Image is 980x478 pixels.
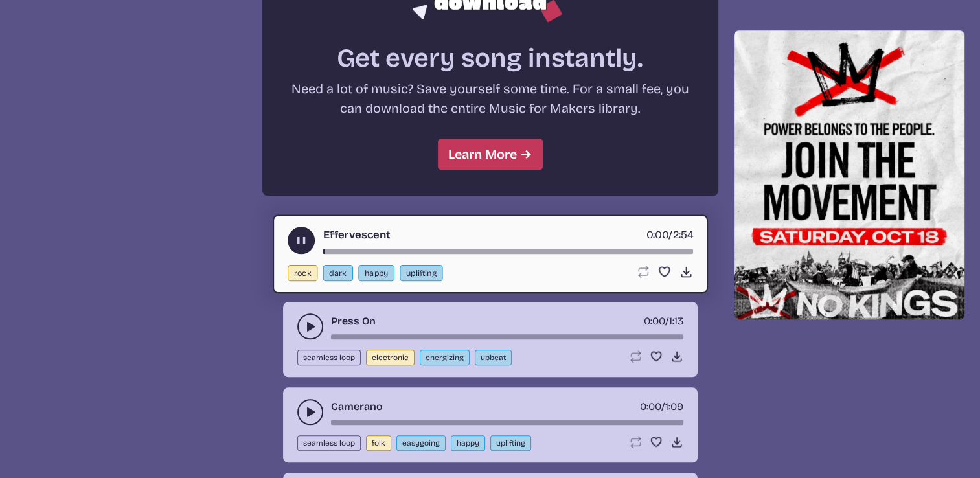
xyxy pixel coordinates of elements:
[297,313,323,339] button: play-pause toggle
[358,265,394,281] button: happy
[286,79,695,118] p: Need a lot of music? Save yourself some time. For a small fee, you can download the entire Music ...
[366,435,391,451] button: folk
[629,435,642,448] button: Loop
[650,350,663,363] button: Favorite
[366,350,415,365] button: electronic
[669,315,683,327] span: 1:13
[331,399,383,415] a: Camerano
[644,315,665,327] span: timer
[640,400,661,413] span: timer
[629,350,642,363] button: Loop
[646,228,668,241] span: timer
[644,313,683,329] div: /
[438,139,543,170] a: Learn More
[331,420,683,425] div: song-time-bar
[672,228,693,241] span: 2:54
[646,227,692,243] div: /
[420,350,470,365] button: energizing
[286,43,695,74] h2: Get every song instantly.
[650,435,663,448] button: Favorite
[288,265,317,281] button: rock
[288,227,315,254] button: play-pause toggle
[323,249,692,254] div: song-time-bar
[640,399,683,415] div: /
[323,227,390,243] a: Effervescent
[635,265,649,279] button: Loop
[490,435,531,451] button: uplifting
[331,334,683,339] div: song-time-bar
[400,265,442,281] button: uplifting
[475,350,512,365] button: upbeat
[323,265,352,281] button: dark
[297,399,323,425] button: play-pause toggle
[665,400,683,413] span: 1:09
[451,435,485,451] button: happy
[657,265,671,279] button: Favorite
[297,435,361,451] button: seamless loop
[297,350,361,365] button: seamless loop
[734,31,965,320] img: Help save our democracy!
[331,313,376,329] a: Press On
[396,435,446,451] button: easygoing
